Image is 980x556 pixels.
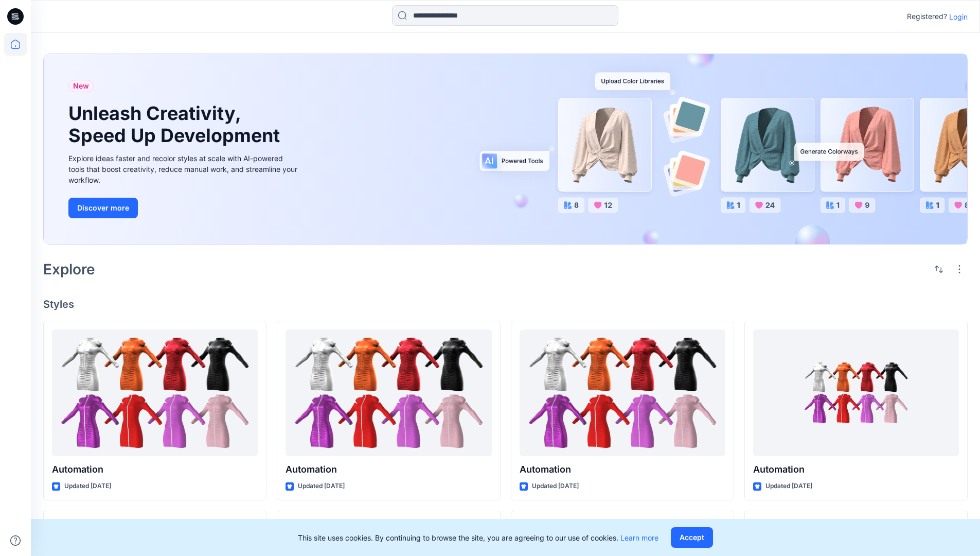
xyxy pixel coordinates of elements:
[52,329,258,457] a: Automation
[64,481,111,492] p: Updated [DATE]
[671,527,713,548] button: Accept
[43,261,95,277] h2: Explore
[520,329,725,457] a: Automation
[753,462,959,477] p: Automation
[949,11,968,22] p: Login
[620,533,658,542] a: Learn more
[68,102,284,147] h1: Unleash Creativity, Speed Up Development
[298,481,345,492] p: Updated [DATE]
[298,532,658,543] p: This site uses cookies. By continuing to browse the site, you are agreeing to our use of cookies.
[753,329,959,457] a: Automation
[68,153,300,185] div: Explore ideas faster and recolor styles at scale with AI-powered tools that boost creativity, red...
[907,10,947,23] p: Registered?
[520,462,725,477] p: Automation
[73,80,89,92] span: New
[765,481,812,492] p: Updated [DATE]
[286,329,491,457] a: Automation
[286,462,491,477] p: Automation
[52,462,258,477] p: Automation
[532,481,579,492] p: Updated [DATE]
[68,198,138,218] button: Discover more
[68,198,300,218] a: Discover more
[43,298,968,310] h4: Styles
